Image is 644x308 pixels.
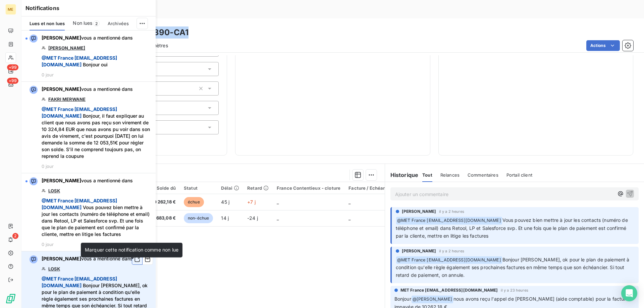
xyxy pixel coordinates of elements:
button: [PERSON_NAME]vous a mentionné dansFAKRI MERWANE @MET France [EMAIL_ADDRESS][DOMAIN_NAME] Bonjour,... [21,82,156,173]
div: Solde dû [151,185,176,191]
h6: Historique [385,171,419,179]
span: vous a mentionné dans [42,86,133,93]
button: Actions [586,40,620,51]
div: Facture / Echéancier [348,185,394,191]
span: non-échue [184,213,213,223]
span: Relances [440,172,460,178]
button: [PERSON_NAME]vous a mentionné dans[PERSON_NAME] @MET France [EMAIL_ADDRESS][DOMAIN_NAME] Bonjour ... [21,30,156,82]
h6: Notifications [25,4,152,12]
span: vous a mentionné dans [42,177,133,184]
span: Tout [422,172,432,178]
div: Statut [184,185,213,191]
span: _ [277,215,279,221]
span: MET France [EMAIL_ADDRESS][DOMAIN_NAME] [400,287,498,293]
span: Marquer cette notification comme non lue [85,247,178,253]
span: Commentaires [468,172,498,178]
span: _ [348,215,351,221]
span: Bonjour [PERSON_NAME], ok pour le plan de paiement à condition qu'elle règle également ses procha... [396,257,631,278]
button: [PERSON_NAME]vous a mentionné dansLOSK @MET France [EMAIL_ADDRESS][DOMAIN_NAME] Vous pouvez bien ... [21,173,156,251]
span: Archivées [108,21,129,26]
span: Portail client [506,172,532,178]
span: 45 j [221,199,229,205]
span: Non lues [73,20,92,26]
span: +99 [7,64,18,70]
span: vous a mentionné dans [42,35,133,41]
span: 14 j [221,215,229,221]
a: LOSK [48,188,60,193]
span: il y a 2 heures [439,249,464,253]
span: +7 j [247,199,256,205]
span: Bonjour, il faut expliquer au client que nous avons pas reçu son virement de 10 324,84 EUR que no... [42,106,152,160]
div: Open Intercom Messenger [621,285,637,301]
span: Lues et non lues [30,21,65,26]
span: 2 [12,233,18,239]
span: Vous pouvez bien mettre à jour les contacts (numéro de téléphone et email) dans Retool, LP et Sal... [396,217,629,239]
span: @ MET France [EMAIL_ADDRESS][DOMAIN_NAME] [42,55,117,67]
span: 10 262,18 € [151,199,176,205]
span: il y a 23 heures [501,288,528,292]
span: [PERSON_NAME] [42,86,81,92]
span: Bonjour oui [42,55,152,68]
span: 0 jour [42,164,54,169]
span: _ [277,199,279,205]
span: vous a mentionné dans [42,255,133,262]
a: FAKRI MERWANE [48,97,86,102]
span: [PERSON_NAME] [402,248,436,254]
span: il y a 2 heures [439,209,464,213]
span: [PERSON_NAME] [42,178,81,183]
span: 2 [93,20,100,26]
span: 0 jour [42,242,54,247]
span: [PERSON_NAME] [42,35,81,41]
span: Vous pouvez bien mettre à jour les contacts (numéro de téléphone et email) dans Retool, LP et Sal... [42,197,152,238]
span: @ MET France [EMAIL_ADDRESS][DOMAIN_NAME] [396,256,502,264]
span: _ [348,199,351,205]
span: @ MET France [EMAIL_ADDRESS][DOMAIN_NAME] [42,198,117,210]
span: 1 683,08 € [151,215,176,222]
span: [PERSON_NAME] [42,256,81,261]
span: +99 [7,78,18,84]
span: -24 j [247,215,258,221]
a: [PERSON_NAME] [48,45,85,51]
div: Délai [221,185,239,191]
a: LOSK [48,266,60,271]
span: Bonjour [394,296,411,302]
div: France Contentieux - cloture [277,185,340,191]
img: Logo LeanPay [5,293,16,304]
span: @ MET France [EMAIL_ADDRESS][DOMAIN_NAME] [42,276,117,288]
span: @ [PERSON_NAME] [412,296,453,303]
span: @ MET France [EMAIL_ADDRESS][DOMAIN_NAME] [42,106,117,119]
span: [PERSON_NAME] [402,208,436,214]
span: @ MET France [EMAIL_ADDRESS][DOMAIN_NAME] [396,217,502,225]
span: échue [184,197,204,207]
div: Retard [247,185,269,191]
span: 0 jour [42,72,54,77]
